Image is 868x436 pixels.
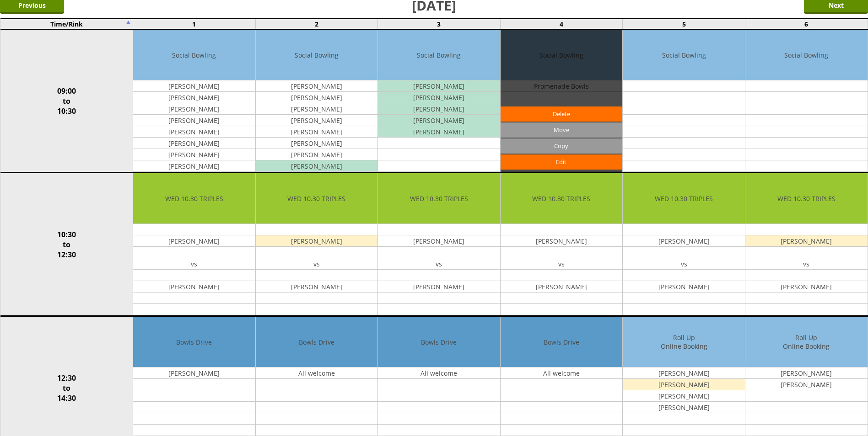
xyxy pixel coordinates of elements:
[623,19,745,29] td: 5
[256,281,378,292] td: [PERSON_NAME]
[501,122,623,138] input: Move
[133,367,255,379] td: [PERSON_NAME]
[133,19,255,29] td: 1
[256,103,378,115] td: [PERSON_NAME]
[623,281,745,292] td: [PERSON_NAME]
[501,154,623,170] a: Edit
[133,138,255,149] td: [PERSON_NAME]
[378,103,500,115] td: [PERSON_NAME]
[133,281,255,292] td: [PERSON_NAME]
[623,390,745,402] td: [PERSON_NAME]
[256,235,378,247] td: [PERSON_NAME]
[378,19,501,29] td: 3
[378,92,500,103] td: [PERSON_NAME]
[501,317,623,367] td: Bowls Drive
[133,30,255,80] td: Social Bowling
[378,367,500,379] td: All welcome
[623,258,745,270] td: vs
[133,258,255,270] td: vs
[378,173,500,224] td: WED 10.30 TRIPLES
[133,173,255,224] td: WED 10.30 TRIPLES
[501,106,623,122] a: Delete
[501,258,623,270] td: vs
[501,138,623,154] input: Copy
[501,173,623,224] td: WED 10.30 TRIPLES
[256,160,378,172] td: [PERSON_NAME]
[745,281,868,292] td: [PERSON_NAME]
[133,126,255,138] td: [PERSON_NAME]
[623,317,745,367] td: Roll Up Online Booking
[623,235,745,247] td: [PERSON_NAME]
[745,235,868,247] td: [PERSON_NAME]
[378,258,500,270] td: vs
[133,235,255,247] td: [PERSON_NAME]
[745,30,868,80] td: Social Bowling
[256,149,378,160] td: [PERSON_NAME]
[256,80,378,92] td: [PERSON_NAME]
[378,80,500,92] td: [PERSON_NAME]
[501,281,623,292] td: [PERSON_NAME]
[745,19,868,29] td: 6
[0,19,133,29] td: Time/Rink
[378,30,500,80] td: Social Bowling
[256,138,378,149] td: [PERSON_NAME]
[133,103,255,115] td: [PERSON_NAME]
[0,173,133,316] td: 10:30 to 12:30
[378,115,500,126] td: [PERSON_NAME]
[378,235,500,247] td: [PERSON_NAME]
[623,379,745,390] td: [PERSON_NAME]
[745,367,868,379] td: [PERSON_NAME]
[133,149,255,160] td: [PERSON_NAME]
[623,30,745,80] td: Social Bowling
[745,317,868,367] td: Roll Up Online Booking
[133,92,255,103] td: [PERSON_NAME]
[623,173,745,224] td: WED 10.30 TRIPLES
[501,235,623,247] td: [PERSON_NAME]
[256,115,378,126] td: [PERSON_NAME]
[256,317,378,367] td: Bowls Drive
[133,115,255,126] td: [PERSON_NAME]
[501,367,623,379] td: All welcome
[623,367,745,379] td: [PERSON_NAME]
[256,258,378,270] td: vs
[256,173,378,224] td: WED 10.30 TRIPLES
[745,173,868,224] td: WED 10.30 TRIPLES
[745,258,868,270] td: vs
[500,19,623,29] td: 4
[378,281,500,292] td: [PERSON_NAME]
[378,126,500,138] td: [PERSON_NAME]
[255,19,378,29] td: 2
[623,402,745,413] td: [PERSON_NAME]
[133,80,255,92] td: [PERSON_NAME]
[256,126,378,138] td: [PERSON_NAME]
[256,30,378,80] td: Social Bowling
[256,92,378,103] td: [PERSON_NAME]
[133,160,255,172] td: [PERSON_NAME]
[256,367,378,379] td: All welcome
[133,317,255,367] td: Bowls Drive
[0,29,133,173] td: 09:00 to 10:30
[378,317,500,367] td: Bowls Drive
[745,379,868,390] td: [PERSON_NAME]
